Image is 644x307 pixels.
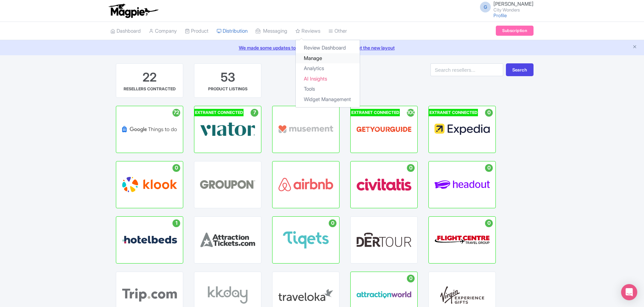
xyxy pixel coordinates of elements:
div: PRODUCT LISTINGS [208,86,248,92]
span: [PERSON_NAME] [493,1,534,7]
button: Close announcement [632,43,637,51]
a: Messaging [256,22,287,40]
div: 22 [142,69,157,86]
a: 1 [116,216,183,264]
a: EXTRANET CONNECTED 7 [194,106,261,153]
a: Manage [296,53,360,64]
a: Profile [493,12,507,18]
a: 0 [272,216,340,264]
a: Company [149,22,177,40]
a: Distribution [217,22,248,40]
a: 0 [350,161,418,208]
a: 72 [116,106,183,153]
a: Tools [296,84,360,94]
button: Search [506,63,534,76]
img: logo-ab69f6fb50320c5b225c76a69d11143b.png [107,3,159,18]
div: 53 [221,69,235,86]
a: AI Insights [296,74,360,84]
a: Analytics [296,63,360,74]
div: Open Intercom Messenger [621,284,637,300]
a: EXTRANET CONNECTED 100 [350,106,418,153]
a: We made some updates to the platform. Read more about the new layout [4,44,640,51]
a: Widget Management [296,94,360,105]
a: Subscription [496,26,534,36]
a: Other [328,22,347,40]
div: RESELLERS CONTRACTED [124,86,175,92]
a: 53 PRODUCT LISTINGS [194,63,261,98]
a: G [PERSON_NAME] City Wonders [476,1,534,12]
a: Review Dashboard [296,43,360,53]
a: 22 RESELLERS CONTRACTED [116,63,183,98]
input: Search resellers... [430,63,503,76]
a: Reviews [295,22,320,40]
small: City Wonders [493,8,534,12]
span: G [480,2,491,12]
a: Product [185,22,208,40]
a: 0 [428,216,496,264]
a: Dashboard [110,22,141,40]
a: 0 [428,161,496,208]
a: EXTRANET CONNECTED 0 [428,106,496,153]
a: 0 [116,161,183,208]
